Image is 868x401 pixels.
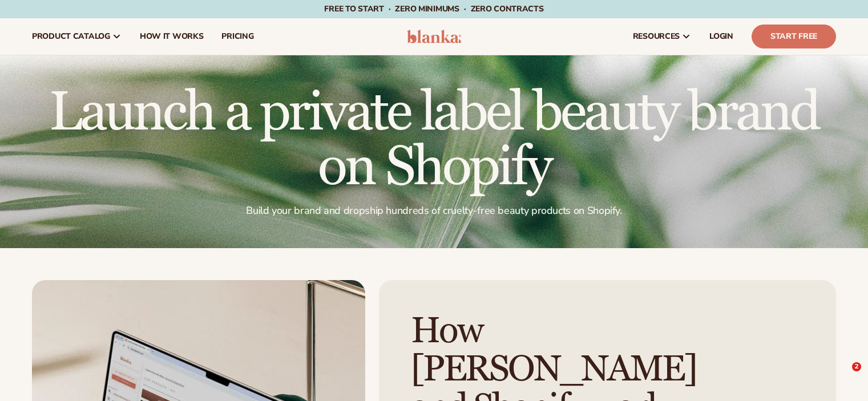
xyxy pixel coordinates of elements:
iframe: Intercom live chat [829,362,856,390]
span: product catalog [32,32,110,41]
a: Start Free [752,25,836,48]
h1: Launch a private label beauty brand on Shopify [32,86,836,195]
span: LOGIN [709,32,733,41]
a: LOGIN [700,18,742,55]
span: How It Works [140,32,204,41]
a: pricing [212,18,263,55]
a: resources [624,18,700,55]
span: pricing [221,32,253,41]
img: logo [407,30,461,43]
p: Build your brand and dropship hundreds of cruelty-free beauty products on Shopify. [32,204,836,217]
a: How It Works [131,18,213,55]
span: Free to start · ZERO minimums · ZERO contracts [324,3,543,14]
a: product catalog [23,18,131,55]
span: 2 [852,362,861,371]
span: resources [633,32,680,41]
